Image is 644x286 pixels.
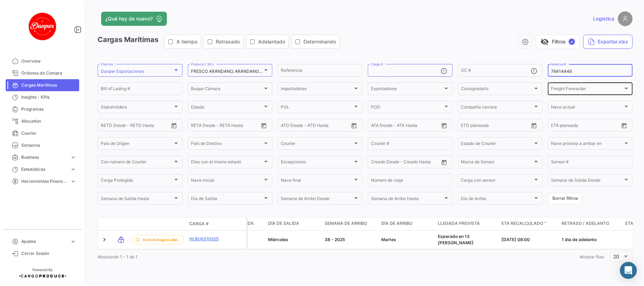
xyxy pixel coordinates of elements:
[98,35,342,49] h3: Cargas Marítimas
[381,220,412,227] span: Día de Arribo
[258,38,285,45] span: Adelantado
[404,160,437,165] input: Creado Hasta
[593,15,614,22] span: Logistica
[6,91,79,103] a: Insights - KPIs
[25,8,60,44] img: danper-logo.png
[620,262,637,279] div: Abrir Intercom Messenger
[143,237,180,243] span: El envío llegará adelantado.
[101,179,173,184] span: Carga Protegida
[204,35,243,48] button: Retrasado
[461,124,474,129] input: Desde
[461,197,533,202] span: Día de Arribo
[618,11,633,26] img: placeholder-user.png
[6,103,79,115] a: Programas
[101,236,108,243] a: Expand/Collapse Row
[562,237,597,242] span: 1 dia de adelanto
[101,142,173,147] span: País de Origen
[479,124,511,129] input: Hasta
[191,106,263,111] span: Estado
[118,124,151,129] input: Hasta
[191,142,263,147] span: País de Destino
[105,15,153,22] span: ¿Qué hay de nuevo?
[101,106,173,111] span: Stakeholders
[70,166,76,173] span: expand_more
[101,12,167,26] button: ¿Qué hay de nuevo?
[461,160,533,165] span: Marca de Sensor
[551,142,623,147] span: Nave próxima a arribar en
[21,166,67,173] span: Estadísticas
[291,35,340,48] button: Determinando
[281,160,353,165] span: Excepciones
[308,124,341,129] input: ATD Hasta
[325,237,376,243] div: 38 - 2025
[21,106,76,112] span: Programas
[229,221,246,227] datatable-header-cell: Póliza
[21,130,76,136] span: Courier
[371,124,393,129] input: ATA Desde
[112,221,130,227] datatable-header-cell: Modo de Transporte
[371,160,399,165] input: Creado Desde
[265,217,322,230] datatable-header-cell: Día de Salida
[325,220,367,227] span: Semana de Arribo
[246,35,289,48] button: Adelantado
[303,38,336,45] span: Determinando
[461,142,533,147] span: Estado de Courier
[21,154,67,160] span: Business
[70,238,76,245] span: expand_more
[439,120,449,131] button: Open calendar
[435,217,499,230] datatable-header-cell: Llegada prevista
[499,217,559,230] datatable-header-cell: ETA Recalculado
[529,120,539,131] button: Open calendar
[189,221,209,227] span: Carga #
[101,160,173,165] span: Con número de Courier
[501,237,530,242] span: [DATE] 08:00
[164,35,201,48] button: A tiempo
[21,82,76,88] span: Cargas Marítimas
[281,106,353,111] span: POL
[6,127,79,139] a: Courier
[186,218,229,230] datatable-header-cell: Carga #
[189,236,226,242] a: HLBU6210225
[191,179,263,184] span: Nave inicial
[322,217,378,230] datatable-header-cell: Semana de Arribo
[569,124,601,129] input: Hasta
[21,94,76,100] span: Insights - KPIs
[6,139,79,151] a: Sensores
[551,87,623,92] span: Freight Forwarder
[21,142,76,148] span: Sensores
[398,124,430,129] input: ATA Hasta
[371,197,443,202] span: Semana de Arribo Hasta
[371,106,443,111] span: POD
[209,124,241,129] input: Hasta
[438,233,496,246] div: Esperado en 13 [PERSON_NAME]
[281,124,303,129] input: ATD Desde
[559,217,622,230] datatable-header-cell: Retraso / Adelanto
[281,197,353,202] span: Semana de Arribo Desde
[130,221,186,227] datatable-header-cell: Estado de Envio
[461,106,533,111] span: Compañía naviera
[619,120,630,131] button: Open calendar
[259,120,269,131] button: Open calendar
[371,87,443,92] span: Exportadores
[438,220,480,227] span: Llegada prevista
[191,124,204,129] input: Desde
[551,106,623,111] span: Nave actual
[191,160,263,165] span: Días con el mismo estado
[551,179,623,184] span: Semana de Salida Desde
[21,118,76,124] span: Allocation
[101,69,144,74] mat-select-trigger: Danper Exportaciones
[281,87,353,92] span: Importadores
[191,87,263,92] span: Buque Cámara
[548,193,582,204] button: Borrar filtros
[268,237,319,243] div: Miércoles
[536,35,580,49] button: visibility_offFiltros✓
[461,87,533,92] span: Consignatario
[70,154,76,160] span: expand_more
[169,120,179,131] button: Open calendar
[580,254,604,259] span: Mostrar filas
[101,124,114,129] input: Desde
[21,70,76,76] span: Órdenes de Compra
[101,197,173,202] span: Semana de Salida Hasta
[540,37,549,46] span: visibility_off
[381,237,432,243] div: Martes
